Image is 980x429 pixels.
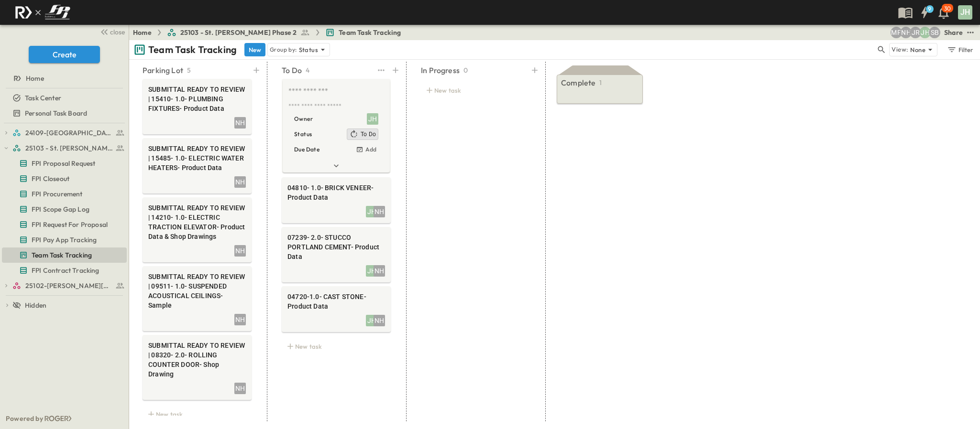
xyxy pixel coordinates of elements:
[25,93,61,103] span: Task Center
[944,28,963,37] div: Share
[282,227,391,282] div: 07239- 2.0- STUCCO PORTLAND CEMENT- Product DataJHNH
[133,28,407,37] nav: breadcrumbs
[2,172,125,185] a: FPI Closeout
[234,176,246,188] div: NH
[143,335,252,400] div: SUBMITTAL READY TO REVIEW | 08320- 2.0- ROLLING COUNTER DOOR- Shop DrawingNH
[234,383,246,394] div: NH
[287,233,385,261] span: 07239- 2.0- STUCCO PORTLAND CEMENT- Product Data
[2,187,125,201] a: FPI Procurement
[294,129,312,139] p: Status
[12,279,125,292] a: 25102-Christ The Redeemer Anglican Church
[943,43,976,56] button: Filter
[900,27,912,38] div: Nila Hutcheson (nhutcheson@fpibuilders.com)
[32,159,95,168] span: FPI Proposal Request
[339,28,401,37] span: Team Task Tracking
[25,143,113,153] span: 25103 - St. [PERSON_NAME] Phase 2
[32,189,83,199] span: FPI Procurement
[2,125,127,140] div: 24109-St. Teresa of Calcutta Parish Halltest
[325,28,401,37] a: Team Task Tracking
[374,265,385,277] div: NH
[421,64,460,76] p: In Progress
[367,113,378,125] div: JH
[958,5,972,20] div: JH
[366,206,377,217] div: JH
[2,186,127,202] div: FPI Procurementtest
[2,233,125,247] a: FPI Pay App Tracking
[143,64,183,76] p: Parking Lot
[143,138,252,193] div: SUBMITTAL READY TO REVIEW | 15485- 1.0- ELECTRIC WATER HEATERS- Product DataNH
[294,114,313,124] p: Owner
[143,197,252,262] div: SUBMITTAL READY TO REVIEW | 14210- 1.0- ELECTRIC TRACTION ELEVATOR- Product Data & Shop DrawingsNH
[143,408,252,421] div: New task
[143,266,252,331] div: SUBMITTAL READY TO REVIEW | 09511- 1.0- SUSPENDED ACOUSTICAL CEILINGS- SampleNH
[915,4,934,21] button: 9
[148,43,237,56] p: Team Task Tracking
[910,45,925,54] p: None
[2,217,127,232] div: FPI Request For Proposaltest
[148,144,246,172] span: SUBMITTAL READY TO REVIEW | 15485- 1.0- ELECTRIC WATER HEATERS- Product Data
[287,183,385,202] span: 04810- 1.0- BRICK VENEER- Product Data
[270,45,297,54] p: Group by:
[2,263,127,278] div: FPI Contract Trackingtest
[234,245,246,257] div: NH
[299,45,318,54] p: Status
[2,107,125,120] a: Personal Task Board
[891,27,902,38] div: Monica Pruteanu (mpruteanu@fpibuilders.com)
[12,141,125,155] a: 25103 - St. [PERSON_NAME] Phase 2
[148,341,246,379] span: SUBMITTAL READY TO REVIEW | 08320- 2.0- ROLLING COUNTER DOOR- Shop Drawing
[282,340,391,353] div: New task
[965,27,976,38] button: test
[375,64,387,77] button: test
[365,146,376,153] h6: Add
[143,79,252,134] div: SUBMITTAL READY TO REVIEW | 15410- 1.0- PLUMBING FIXTURES- Product DataNH
[421,84,530,97] div: New task
[25,108,87,118] span: Personal Task Board
[282,64,302,76] p: To Do
[367,113,378,125] div: Jose Hurtado (jhurtado@fpibuilders.com)
[96,25,127,38] button: close
[2,218,125,231] a: FPI Request For Proposal
[366,265,377,277] div: JH
[12,126,125,139] a: 24109-St. Teresa of Calcutta Parish Hall
[294,145,319,154] p: Due Date
[2,232,127,247] div: FPI Pay App Trackingtest
[2,72,125,85] a: Home
[11,2,74,22] img: c8d7d1ed905e502e8f77bf7063faec64e13b34fdb1f2bdd94b0e311fc34f8000.png
[25,281,113,290] span: 25102-Christ The Redeemer Anglican Church
[234,314,246,325] div: NH
[2,248,125,262] a: Team Task Tracking
[148,203,246,241] span: SUBMITTAL READY TO REVIEW | 14210- 1.0- ELECTRIC TRACTION ELEVATOR- Product Data & Shop Drawings
[361,130,376,138] span: To Do
[2,91,125,105] a: Task Center
[2,171,127,186] div: FPI Closeouttest
[892,44,908,55] p: View:
[2,278,127,293] div: 25102-Christ The Redeemer Anglican Churchtest
[2,202,127,217] div: FPI Scope Gap Logtest
[2,247,127,263] div: Team Task Trackingtest
[2,264,125,277] a: FPI Contract Tracking
[374,315,385,326] div: NH
[26,74,44,83] span: Home
[957,4,973,21] button: JH
[25,300,46,310] span: Hidden
[929,27,940,38] div: Sterling Barnett (sterling@fpibuilders.com)
[374,206,385,217] div: NH
[110,27,125,37] span: close
[32,174,69,183] span: FPI Closeout
[2,157,125,170] a: FPI Proposal Request
[463,65,468,75] p: 0
[366,315,377,326] div: JH
[148,85,246,113] span: SUBMITTAL READY TO REVIEW | 15410- 1.0- PLUMBING FIXTURES- Product Data
[187,65,191,75] p: 5
[561,77,595,88] p: Complete
[282,177,391,223] div: 04810- 1.0- BRICK VENEER- Product DataJHNH
[32,266,99,275] span: FPI Contract Tracking
[32,250,92,260] span: Team Task Tracking
[133,28,152,37] a: Home
[306,65,309,75] p: 4
[947,44,974,55] div: Filter
[2,140,127,156] div: 25103 - St. [PERSON_NAME] Phase 2test
[910,27,921,38] div: Jayden Ramirez (jramirez@fpibuilders.com)
[234,117,246,129] div: NH
[29,46,100,63] button: Create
